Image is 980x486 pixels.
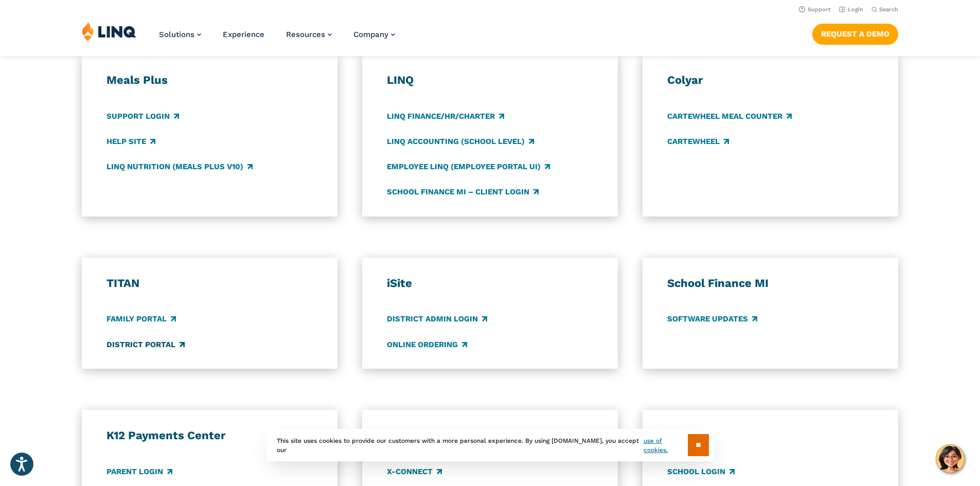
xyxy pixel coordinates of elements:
[387,314,487,325] a: District Admin Login
[812,24,898,44] a: Request a Demo
[106,428,313,443] h3: K12 Payments Center
[387,161,550,172] a: Employee LINQ (Employee Portal UI)
[667,314,757,325] a: Software Updates
[667,428,874,443] h3: Script
[106,314,176,325] a: Family Portal
[387,73,594,87] h3: LINQ
[82,22,136,41] img: LINQ | K‑12 Software
[387,276,594,291] h3: iSite
[387,136,534,147] a: LINQ Accounting (school level)
[159,22,395,56] nav: Primary Navigation
[387,428,594,443] h3: Specialized Data Systems
[286,30,325,39] span: Resources
[667,276,874,291] h3: School Finance MI
[266,429,714,461] div: This site uses cookies to provide our customers with a more personal experience. By using [DOMAIN...
[879,6,898,13] span: Search
[159,30,194,39] span: Solutions
[799,6,831,13] a: Support
[644,436,687,455] a: use of cookies.
[286,30,332,39] a: Resources
[936,444,965,473] button: Hello, have a question? Let’s chat.
[871,6,898,13] button: Open Search Bar
[159,30,201,39] a: Solutions
[106,73,313,87] h3: Meals Plus
[106,111,179,122] a: Support Login
[812,22,898,44] nav: Button Navigation
[223,30,264,39] a: Experience
[106,276,313,291] h3: TITAN
[387,339,467,350] a: Online Ordering
[667,73,874,87] h3: Colyar
[839,6,863,13] a: Login
[667,111,792,122] a: CARTEWHEEL Meal Counter
[106,136,155,147] a: Help Site
[106,339,185,350] a: District Portal
[387,111,504,122] a: LINQ Finance/HR/Charter
[667,136,729,147] a: CARTEWHEEL
[353,30,388,39] span: Company
[387,186,539,197] a: School Finance MI – Client Login
[106,161,253,172] a: LINQ Nutrition (Meals Plus v10)
[353,30,395,39] a: Company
